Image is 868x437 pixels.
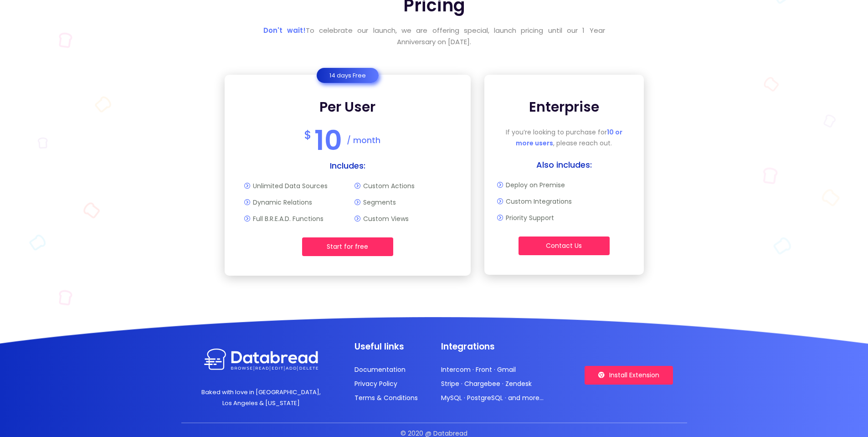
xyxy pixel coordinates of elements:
li: Priority Support [497,213,572,223]
a: Terms & Conditions [354,393,418,403]
li: Deploy on Premise [497,180,572,190]
span: 14 days Free [317,68,379,83]
span: 10 [314,120,342,161]
a: Start for free [302,237,393,256]
span: / month [347,136,380,145]
h5: Integrations [441,342,557,361]
a: Stripe · Chargebee · Zendesk [441,379,532,389]
a: Privacy Policy [354,379,397,389]
li: Segments [354,198,451,207]
li: Custom Integrations [497,197,572,206]
a: MySQL · PostgreSQL · and more... [441,393,544,403]
li: Dynamic Relations [244,198,341,207]
img: logo [204,349,318,371]
a: Contact Us [519,236,610,255]
li: Unlimited Data Sources [244,181,341,191]
a: Install Extension [585,366,673,385]
li: Custom Actions [354,181,451,191]
li: Custom Views [354,214,451,224]
h5: Also includes: [486,160,642,170]
p: Baked with love in [GEOGRAPHIC_DATA], Los Angeles & [US_STATE] [181,387,341,409]
li: Full B.R.E.A.D. Functions [244,214,341,224]
p: To celebrate our launch, we are offering special, launch pricing until our 1 Year Anniversary on ... [263,25,605,47]
p: If you’re looking to purchase for , please reach out. [499,127,629,149]
h5: Includes: [226,122,469,171]
strong: Don't wait! [263,26,306,35]
a: Intercom · Front · Gmail [441,365,516,375]
h4: Per User [226,99,469,115]
a: Documentation [354,365,406,375]
h4: Enterprise [486,99,642,115]
h5: Useful links [354,342,427,361]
